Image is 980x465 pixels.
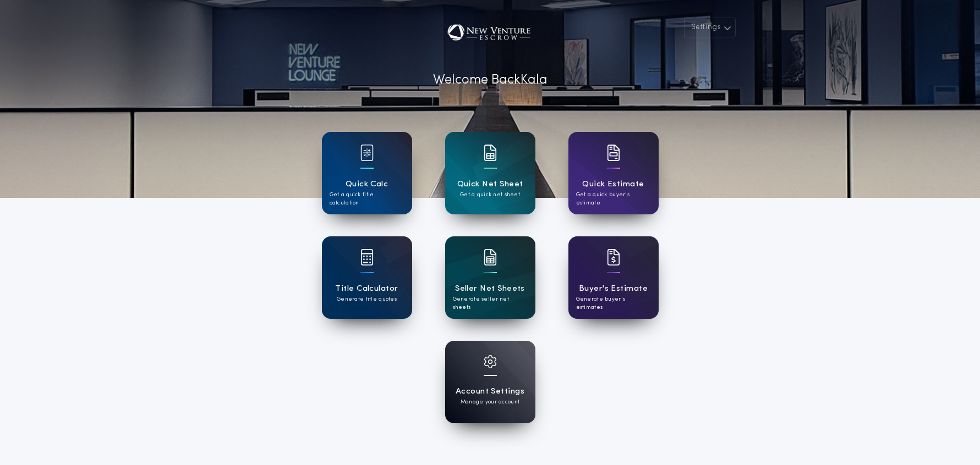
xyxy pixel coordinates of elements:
p: Get a quick buyer's estimate [576,191,651,207]
p: Generate buyer's estimates [576,295,651,312]
a: card iconQuick Net SheetGet a quick net sheet [445,132,535,214]
h1: Title Calculator [335,283,398,295]
img: card icon [484,145,497,161]
a: card iconTitle CalculatorGenerate title quotes [322,236,412,319]
h1: Quick Net Sheet [457,178,523,191]
p: Manage your account [461,398,519,406]
p: Welcome Back Kala [433,70,548,90]
h1: Quick Estimate [582,178,644,191]
img: card icon [360,249,374,265]
p: Generate seller net sheets [453,295,528,312]
img: card icon [484,249,497,265]
h1: Seller Net Sheets [455,283,525,295]
img: card icon [360,145,374,161]
p: Generate title quotes [337,295,397,303]
button: Settings [684,18,736,37]
a: card iconQuick CalcGet a quick title calculation [322,132,412,214]
a: card iconBuyer's EstimateGenerate buyer's estimates [568,236,659,319]
img: account-logo [439,18,540,51]
h1: Quick Calc [346,178,388,191]
a: card iconSeller Net SheetsGenerate seller net sheets [445,236,535,319]
a: card iconAccount SettingsManage your account [445,341,535,423]
img: card icon [484,355,497,368]
h1: Buyer's Estimate [579,283,648,295]
p: Get a quick net sheet [460,191,520,199]
img: card icon [607,249,620,265]
img: card icon [607,145,620,161]
a: card iconQuick EstimateGet a quick buyer's estimate [568,132,659,214]
h1: Account Settings [456,385,524,398]
p: Get a quick title calculation [330,191,404,207]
